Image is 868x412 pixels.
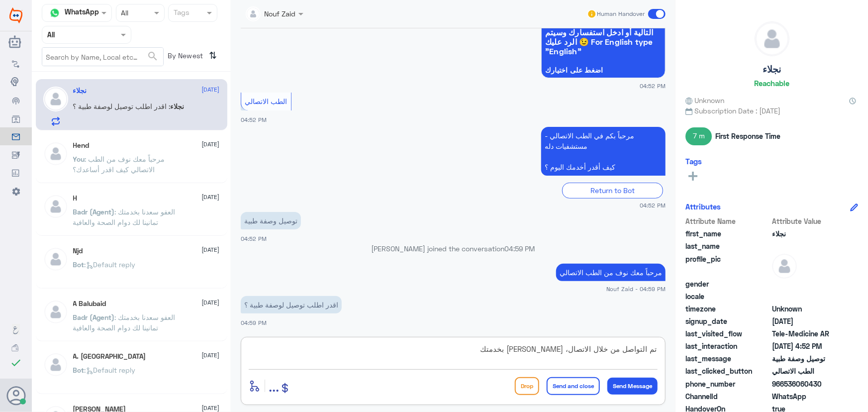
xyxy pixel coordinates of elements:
[685,202,721,211] h6: Attributes
[73,194,78,203] h5: H
[241,212,301,229] p: 4/9/2025, 4:52 PM
[685,328,770,339] span: last_visited_flow
[772,291,844,302] span: null
[202,351,220,360] span: [DATE]
[147,50,159,62] span: search
[43,300,68,324] img: defaultAdmin.png
[685,105,858,116] span: Subscription Date : [DATE]
[772,254,797,279] img: defaultAdmin.png
[772,353,844,364] span: توصيل وصفة طبية
[772,391,844,402] span: 2
[685,127,712,145] span: 7 m
[73,352,146,361] h5: A. Turki
[43,194,68,219] img: defaultAdmin.png
[685,254,770,277] span: profile_pic
[209,47,217,64] i: ⇅
[640,82,666,90] span: 04:52 PM
[772,304,844,314] span: Unknown
[685,216,770,226] span: Attribute Name
[545,66,662,74] span: اضغط على اختيارك
[685,228,770,239] span: first_name
[755,22,789,56] img: defaultAdmin.png
[754,79,789,88] h6: Reachable
[241,319,267,326] span: 04:59 PM
[202,245,220,254] span: [DATE]
[6,386,25,405] button: Avatar
[73,300,106,308] h5: A Balubaid
[715,131,780,141] span: First Response Time
[685,157,702,166] h6: Tags
[73,155,165,174] span: : مرحباً معك نوف من الطب الاتصالي كيف اقدر أساعدك؟
[241,235,267,242] span: 04:52 PM
[171,102,185,110] span: نجلاء
[73,260,85,269] span: Bot
[73,155,85,163] span: You
[241,296,342,313] p: 4/9/2025, 4:59 PM
[607,378,658,395] button: Send Message
[73,366,85,374] span: Bot
[772,279,844,289] span: null
[597,9,645,18] span: Human Handover
[772,366,844,376] span: الطب الاتصالي
[556,264,666,281] p: 4/9/2025, 4:59 PM
[43,87,68,111] img: defaultAdmin.png
[42,48,163,66] input: Search by Name, Local etc…
[202,298,220,307] span: [DATE]
[685,366,770,376] span: last_clicked_button
[606,285,666,293] span: Nouf Zaid - 04:59 PM
[547,377,600,395] button: Send and close
[73,102,171,110] span: : اقدر اطلب توصيل لوصفة طبية ؟
[685,341,770,351] span: last_interaction
[772,216,844,226] span: Attribute Value
[172,7,190,20] div: Tags
[241,243,666,254] p: [PERSON_NAME] joined the conversation
[685,279,770,289] span: gender
[73,207,115,216] span: Badr (Agent)
[685,95,724,105] span: Unknown
[73,87,87,95] h5: نجلاء
[685,304,770,314] span: timezone
[269,375,279,397] button: ...
[685,353,770,364] span: last_message
[73,313,176,332] span: : العفو سعدنا بخدمتك تمانينا لك دوام الصحة والعافية
[685,379,770,389] span: phone_number
[9,7,22,23] img: Widebot Logo
[85,366,136,374] span: : Default reply
[640,201,666,209] span: 04:52 PM
[202,85,220,94] span: [DATE]
[202,140,220,149] span: [DATE]
[241,116,267,123] span: 04:52 PM
[73,313,115,321] span: Badr (Agent)
[772,328,844,339] span: Tele-Medicine AR
[763,64,781,75] h5: نجلاء
[772,341,844,351] span: 2025-09-04T13:52:33.062Z
[505,244,535,253] span: 04:59 PM
[515,377,539,395] button: Drop
[685,316,770,326] span: signup_date
[164,47,205,67] span: By Newest
[685,391,770,402] span: ChannelId
[47,5,62,20] img: whatsapp.png
[147,48,159,65] button: search
[269,377,279,395] span: ...
[772,228,844,239] span: نجلاء
[202,193,220,202] span: [DATE]
[772,316,844,326] span: 2025-09-04T13:52:09.18Z
[43,141,68,166] img: defaultAdmin.png
[43,247,68,272] img: defaultAdmin.png
[685,291,770,302] span: locale
[245,97,288,105] span: الطب الاتصالي
[685,241,770,251] span: last_name
[73,141,90,150] h5: Hend
[772,379,844,389] span: 966536060430
[562,183,663,198] div: Return to Bot
[85,260,136,269] span: : Default reply
[43,352,68,377] img: defaultAdmin.png
[73,247,83,255] h5: Njd
[541,127,666,176] p: 4/9/2025, 4:52 PM
[10,357,22,369] i: check
[73,207,176,226] span: : العفو سعدنا بخدمتك تمانينا لك دوام الصحة والعافية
